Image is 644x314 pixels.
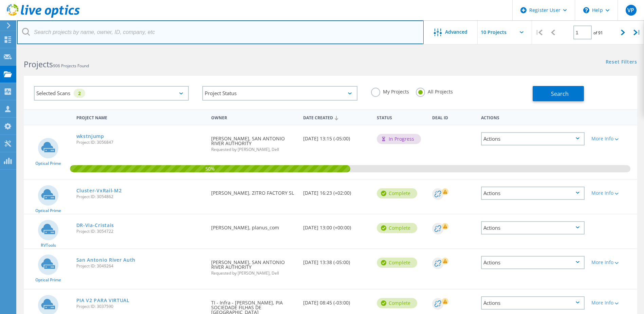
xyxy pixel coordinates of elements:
[377,223,417,233] div: Complete
[591,260,634,265] div: More Info
[377,298,417,308] div: Complete
[300,180,373,202] div: [DATE] 16:23 (+02:00)
[76,264,205,268] span: Project ID: 3049264
[371,88,409,94] label: My Projects
[627,7,634,13] span: VP
[211,147,296,152] span: Requested by [PERSON_NAME], Dell
[630,20,644,45] div: |
[24,59,53,70] b: Projects
[76,140,205,144] span: Project ID: 3056847
[533,86,584,101] button: Search
[300,125,373,148] div: [DATE] 13:15 (-05:00)
[591,191,634,195] div: More Info
[532,20,546,45] div: |
[35,278,61,282] span: Optical Prime
[445,30,467,34] span: Advanced
[481,187,585,200] div: Actions
[377,258,417,268] div: Complete
[481,132,585,145] div: Actions
[74,89,85,98] div: 2
[377,134,421,144] div: In Progress
[300,111,373,124] div: Date Created
[76,298,130,303] a: PIA V2 PARA VIRTUAL
[481,296,585,310] div: Actions
[41,243,56,247] span: RVTools
[300,249,373,272] div: [DATE] 13:38 (-05:00)
[208,125,300,158] div: [PERSON_NAME], SAN ANTONIO RIVER AUTHORITY
[429,111,478,123] div: Deal Id
[416,88,453,94] label: All Projects
[76,188,122,193] a: Cluster-VxRail-M2
[35,161,61,165] span: Optical Prime
[208,214,300,237] div: [PERSON_NAME], planus_com
[300,290,373,312] div: [DATE] 08:45 (-03:00)
[551,90,569,98] span: Search
[202,86,357,101] div: Project Status
[300,214,373,237] div: [DATE] 13:00 (+00:00)
[70,165,350,171] span: 50%
[481,221,585,234] div: Actions
[208,249,300,282] div: [PERSON_NAME], SAN ANTONIO RIVER AUTHORITY
[7,14,80,19] a: Live Optics Dashboard
[478,111,588,123] div: Actions
[76,195,205,199] span: Project ID: 3054862
[606,59,637,65] a: Reset Filters
[76,304,205,309] span: Project ID: 3037590
[208,180,300,202] div: [PERSON_NAME], ZITRO FACTORY SL
[208,111,300,123] div: Owner
[76,229,205,233] span: Project ID: 3054722
[35,209,61,213] span: Optical Prime
[481,256,585,269] div: Actions
[53,63,89,69] span: 906 Projects Found
[583,7,589,13] svg: \n
[211,271,296,275] span: Requested by [PERSON_NAME], Dell
[34,86,189,101] div: Selected Scans
[76,134,104,139] a: wkstnjump
[591,136,634,141] div: More Info
[76,223,114,228] a: DR-Via-Cristais
[591,300,634,305] div: More Info
[377,188,417,198] div: Complete
[76,258,135,262] a: San Antonio River Auth
[17,20,424,44] input: Search projects by name, owner, ID, company, etc
[593,30,603,36] span: of 91
[73,111,208,123] div: Project Name
[373,111,429,123] div: Status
